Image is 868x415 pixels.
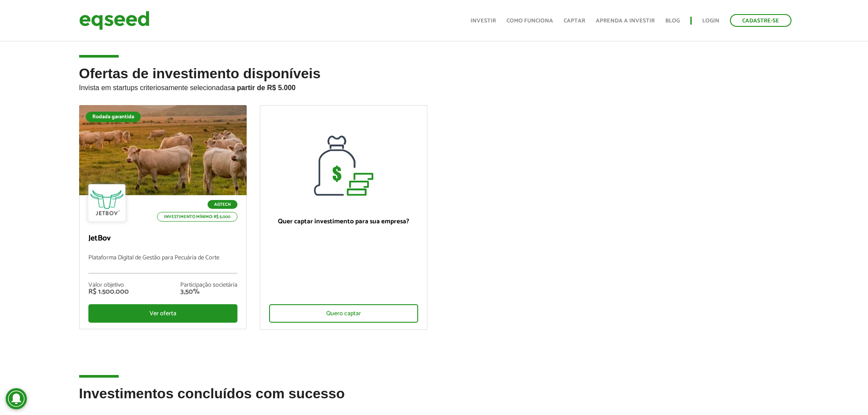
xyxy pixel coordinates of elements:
[269,304,418,323] div: Quero captar
[596,18,655,24] a: Aprenda a investir
[702,18,719,24] a: Login
[79,105,247,329] a: Rodada garantida Agtech Investimento mínimo: R$ 5.000 JetBov Plataforma Digital de Gestão para Pe...
[79,9,150,32] img: EqSeed
[86,112,141,122] div: Rodada garantida
[665,18,680,24] a: Blog
[88,282,129,288] div: Valor objetivo
[79,386,789,415] h2: Investimentos concluídos com sucesso
[157,212,237,222] p: Investimento mínimo: R$ 5.000
[269,218,418,226] p: Quer captar investimento para sua empresa?
[260,105,427,330] a: Quer captar investimento para sua empresa? Quero captar
[180,288,237,295] div: 3,50%
[507,18,553,24] a: Como funciona
[231,84,295,91] strong: a partir de R$ 5.000
[88,288,129,295] div: R$ 1.500.000
[88,234,237,244] p: JetBov
[470,18,496,24] a: Investir
[79,81,789,92] p: Invista em startups criteriosamente selecionadas
[564,18,585,24] a: Captar
[79,66,789,105] h2: Ofertas de investimento disponíveis
[88,304,237,323] div: Ver oferta
[730,14,791,27] a: Cadastre-se
[88,255,237,273] p: Plataforma Digital de Gestão para Pecuária de Corte
[180,282,237,288] div: Participação societária
[208,200,237,209] p: Agtech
